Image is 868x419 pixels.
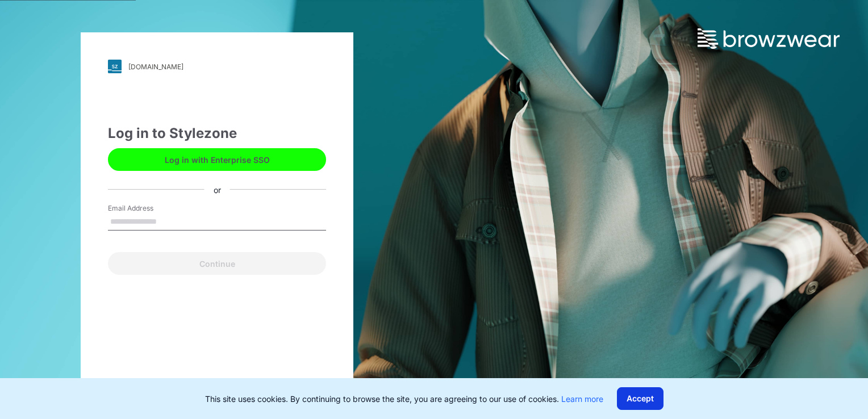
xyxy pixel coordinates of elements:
[205,393,603,405] p: This site uses cookies. By continuing to browse the site, you are agreeing to our use of cookies.
[561,394,603,404] a: Learn more
[108,148,326,171] button: Log in with Enterprise SSO
[108,123,326,144] div: Log in to Stylezone
[128,62,183,71] div: [DOMAIN_NAME]
[108,60,326,73] a: [DOMAIN_NAME]
[698,28,840,49] img: browzwear-logo.73288ffb.svg
[205,183,230,195] div: or
[617,387,663,410] button: Accept
[108,60,122,73] img: svg+xml;base64,PHN2ZyB3aWR0aD0iMjgiIGhlaWdodD0iMjgiIHZpZXdCb3g9IjAgMCAyOCAyOCIgZmlsbD0ibm9uZSIgeG...
[108,203,187,213] label: Email Address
